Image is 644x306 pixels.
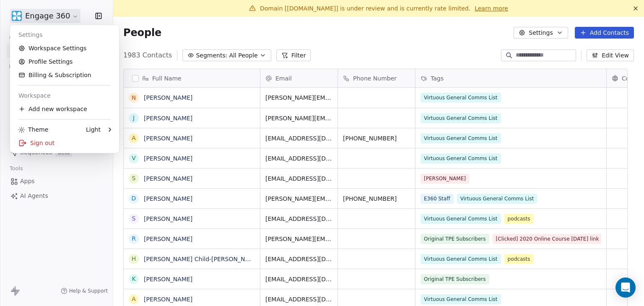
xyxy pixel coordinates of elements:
a: Workspace Settings [13,41,116,55]
div: Theme [18,125,48,134]
div: Settings [13,28,116,41]
a: Billing & Subscription [13,68,116,82]
div: Light [86,125,101,134]
div: Workspace [13,89,116,102]
a: Profile Settings [13,55,116,68]
div: Add new workspace [13,102,116,116]
div: Sign out [13,136,116,150]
